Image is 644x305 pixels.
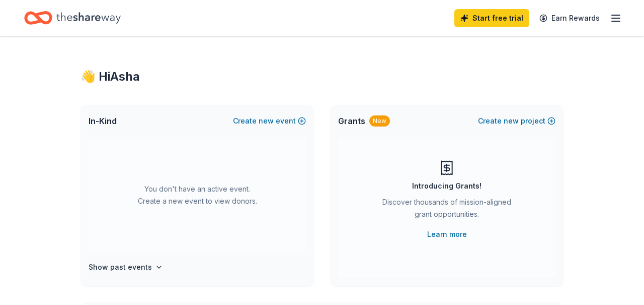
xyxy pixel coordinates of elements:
[454,9,529,27] a: Start free trial
[412,180,481,192] div: Introducing Grants!
[378,196,515,224] div: Discover thousands of mission-aligned grant opportunities.
[89,261,152,273] h4: Show past events
[338,115,365,127] span: Grants
[233,115,306,127] button: Createnewevent
[478,115,555,127] button: Createnewproject
[89,137,306,253] div: You don't have an active event. Create a new event to view donors.
[427,228,467,240] a: Learn more
[259,115,274,127] span: new
[369,115,390,127] div: New
[89,115,117,127] span: In-Kind
[24,6,121,30] a: Home
[533,9,606,27] a: Earn Rewards
[504,115,519,127] span: new
[80,69,563,85] div: 👋 Hi Asha
[89,261,163,273] button: Show past events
